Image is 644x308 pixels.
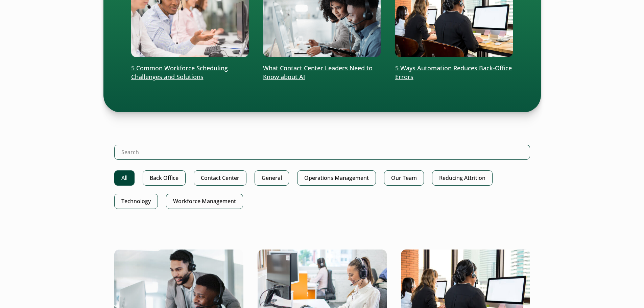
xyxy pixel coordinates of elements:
[432,170,493,186] a: Reducing Attrition
[114,194,158,209] a: Technology
[143,170,186,186] a: Back Office
[166,194,243,209] a: Workforce Management
[131,64,249,81] p: 5 Common Workforce Scheduling Challenges and Solutions
[114,170,135,186] a: All
[255,170,289,186] a: General
[194,170,246,186] a: Contact Center
[297,170,376,186] a: Operations Management
[395,64,513,81] p: 5 Ways Automation Reduces Back-Office Errors
[263,64,381,81] p: What Contact Center Leaders Need to Know about AI
[114,145,530,170] form: Search Intradiem
[384,170,424,186] a: Our Team
[114,145,530,160] input: Search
